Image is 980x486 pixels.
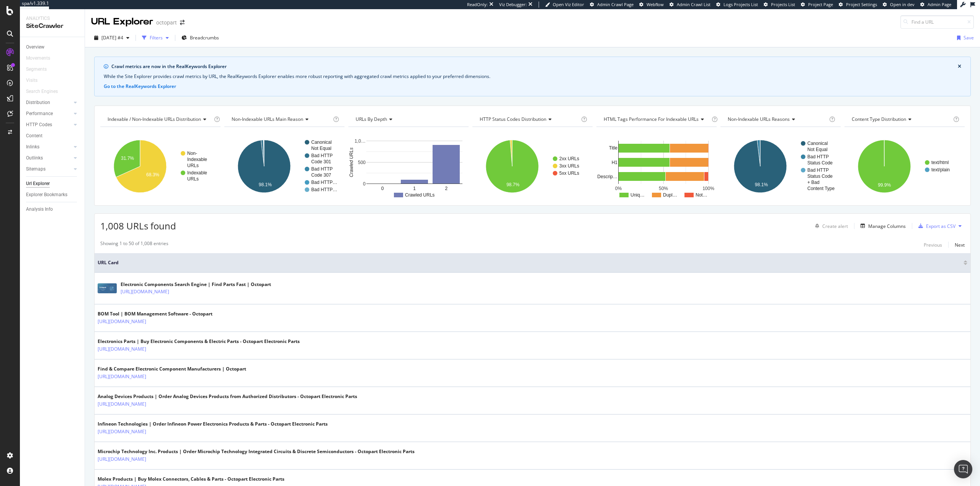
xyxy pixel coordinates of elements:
[928,2,951,7] span: Admin Page
[868,223,906,229] div: Manage Columns
[615,186,622,191] text: 0%
[920,2,951,8] a: Admin Page
[604,116,699,122] span: HTML Tags Performance for Indexable URLs
[187,170,207,176] text: Indexable
[100,240,168,249] div: Showing 1 to 50 of 1,008 entries
[478,113,580,125] h4: HTTP Status Codes Distribution
[954,32,974,44] button: Save
[26,88,65,96] a: Search Engines
[659,186,668,191] text: 50%
[91,32,132,44] button: [DATE] #4
[100,133,220,200] svg: A chart.
[964,34,974,41] div: Save
[311,153,333,158] text: Bad HTTP
[26,65,47,73] div: Segments
[98,283,117,293] img: main image
[98,259,962,266] span: URL Card
[26,180,79,188] a: Url Explorer
[26,132,42,140] div: Content
[670,2,710,8] a: Admin Crawl List
[156,19,177,26] div: octopart
[224,133,345,200] svg: A chart.
[104,83,176,90] button: Go to the RealKeywords Explorer
[100,219,176,232] span: 1,008 URLs found
[98,421,328,427] div: Infineon Technologies | Order Infineon Power Electronics Products & Parts - Octopart Electronic P...
[931,160,949,165] text: text/html
[480,116,546,122] span: HTTP Status Codes Distribution
[647,2,664,7] span: Webflow
[349,148,354,177] text: Crawled URLs
[139,32,172,44] button: Filters
[98,428,146,436] a: [URL][DOMAIN_NAME]
[150,34,163,41] div: Filters
[348,133,469,200] div: A chart.
[955,242,965,248] div: Next
[98,476,284,483] div: Molex Products | Buy Molex Connectors, Cables & Parts - Octopart Electronic Parts
[846,2,877,7] span: Project Settings
[612,160,618,165] text: H1
[716,2,758,8] a: Logs Projects List
[26,143,72,151] a: Inlinks
[26,121,72,129] a: HTTP Codes
[121,281,271,288] div: Electronic Components Search Engine | Find Parts Fast | Octopart
[545,2,584,8] a: Open Viz Editor
[807,147,828,152] text: Not Equal
[180,20,185,25] div: arrow-right-arrow-left
[596,133,717,200] div: A chart.
[311,172,331,178] text: Code 307
[26,76,45,85] a: Visits
[26,54,50,62] div: Movements
[924,242,942,248] div: Previous
[354,138,366,144] text: 1,0…
[146,172,159,177] text: 68.3%
[98,400,146,408] a: [URL][DOMAIN_NAME]
[445,186,448,191] text: 2
[609,145,618,151] text: Title
[26,22,78,31] div: SiteCrawler
[98,366,246,372] div: Find & Compare Electronic Component Manufacturers | Octopart
[106,113,212,125] h4: Indexable / Non-Indexable URLs Distribution
[178,32,222,44] button: Breadcrumbs
[230,113,332,125] h4: Non-Indexable URLs Main Reason
[559,163,579,169] text: 3xx URLs
[26,121,52,129] div: HTTP Codes
[98,310,212,317] div: BOM Tool | BOM Management Software - Octopart
[807,160,833,166] text: Status Code
[726,113,828,125] h4: Non-Indexable URLs Reasons
[354,113,462,125] h4: URLs by Depth
[852,116,906,122] span: Content Type Distribution
[363,181,366,187] text: 0
[101,34,123,41] span: 2025 Oct. 9th #4
[771,2,795,7] span: Projects List
[26,154,72,162] a: Outlinks
[844,133,965,200] svg: A chart.
[728,116,790,122] span: Non-Indexable URLs Reasons
[94,57,971,96] div: info banner
[405,192,434,198] text: Crawled URLs
[311,140,332,145] text: Canonical
[356,116,387,122] span: URLs by Depth
[98,338,300,345] div: Electronics Parts | Buy Electronic Components & Electric Parts - Octopart Electronic Parts
[311,159,331,164] text: Code 301
[559,171,579,176] text: 5xx URLs
[926,223,955,229] div: Export as CSV
[26,43,79,51] a: Overview
[553,2,584,7] span: Open Viz Editor
[755,182,768,187] text: 98.1%
[26,143,39,151] div: Inlinks
[311,146,332,151] text: Not Equal
[890,2,915,7] span: Open in dev
[259,182,272,187] text: 98.1%
[724,2,758,7] span: Logs Projects List
[597,174,617,179] text: Descrip…
[91,15,153,28] div: URL Explorer
[801,2,833,8] a: Project Page
[26,99,72,107] a: Distribution
[720,133,841,200] svg: A chart.
[187,151,197,156] text: Non-
[121,156,134,161] text: 31.7%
